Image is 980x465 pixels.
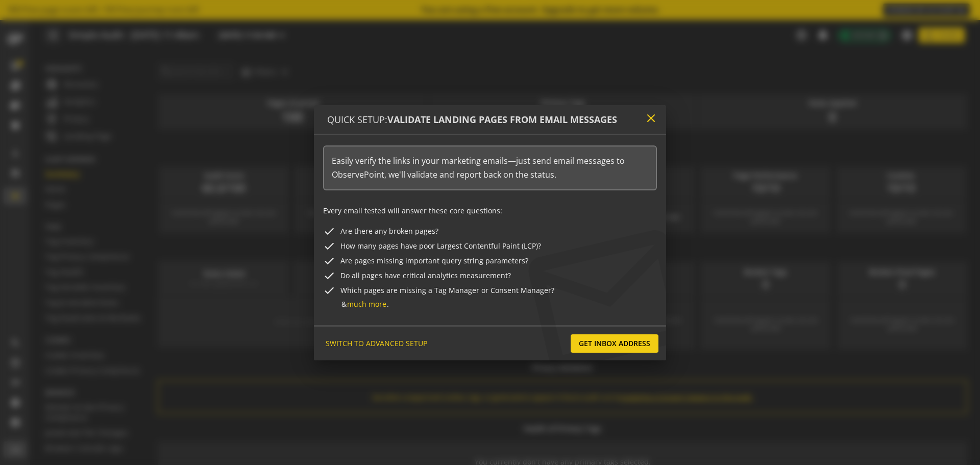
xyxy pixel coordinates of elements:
[323,225,657,237] div: Are there any broken pages?
[571,334,658,353] button: Get Inbox Address
[323,255,335,267] mat-icon: check
[323,240,657,252] div: How many pages have poor Largest Contentful Paint (LCP)?
[341,299,657,309] div: & .
[323,145,657,190] div: Easily verify the links in your marketing emails—just send email messages to ObservePoint, we'll ...
[327,115,617,125] h4: Quick Setup:
[323,255,657,267] div: Are pages missing important query string parameters?
[323,240,335,252] mat-icon: check
[644,111,658,125] mat-icon: close
[323,284,335,297] mat-icon: check
[387,113,617,126] span: Validate Landing Pages From Email Messages
[326,334,427,353] span: SWITCH TO ADVANCED SETUP
[579,334,650,353] span: Get Inbox Address
[323,270,657,282] div: Do all pages have critical analytics measurement?
[323,225,335,237] mat-icon: check
[323,206,657,216] p: Every email tested will answer these core questions:
[323,284,657,297] div: Which pages are missing a Tag Manager or Consent Manager?
[347,299,386,309] a: much more
[323,270,335,282] mat-icon: check
[322,334,431,353] button: SWITCH TO ADVANCED SETUP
